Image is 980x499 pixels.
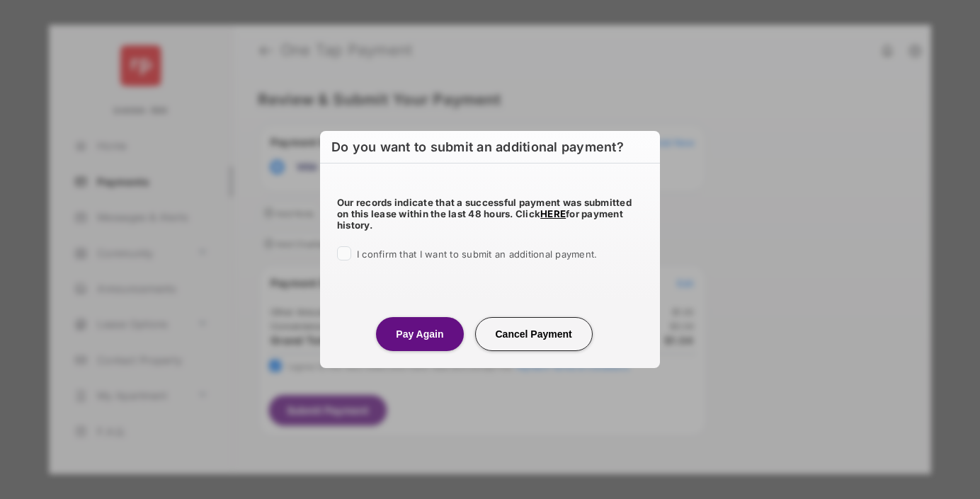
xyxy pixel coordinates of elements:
[320,131,660,164] h2: Do you want to submit an additional payment?
[376,317,463,351] button: Pay Again
[475,317,593,351] button: Cancel Payment
[337,197,643,231] h5: Our records indicate that a successful payment was submitted on this lease within the last 48 hou...
[357,248,597,260] span: I confirm that I want to submit an additional payment.
[540,208,566,219] a: HERE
